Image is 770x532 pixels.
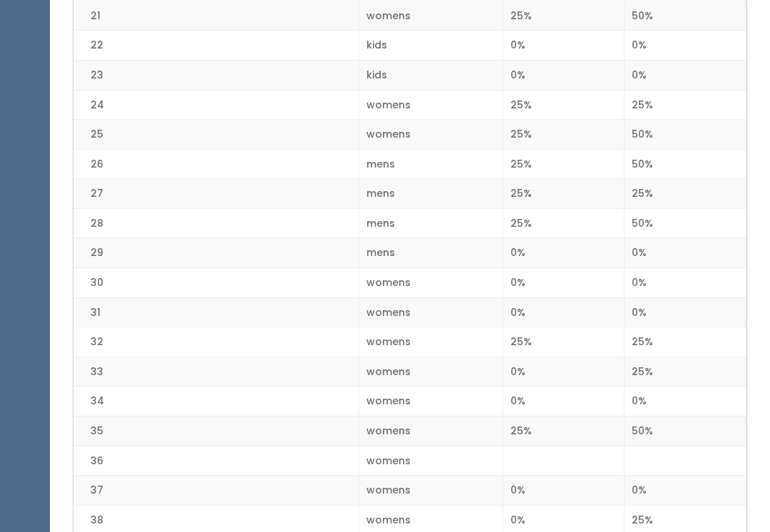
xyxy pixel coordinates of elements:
td: 50% [625,416,746,446]
td: 31 [73,298,359,328]
td: mens [359,150,503,180]
td: 24 [73,91,359,121]
td: womens [359,121,503,150]
td: 25% [503,209,625,239]
td: 0% [625,298,746,328]
td: 25% [503,91,625,121]
td: 22 [73,31,359,61]
td: 25% [625,180,746,210]
td: kids [359,61,503,91]
td: 0% [503,239,625,269]
td: 0% [625,269,746,299]
td: 37 [73,476,359,506]
td: 0% [503,269,625,299]
td: 34 [73,387,359,417]
td: womens [359,446,503,476]
td: 25% [503,328,625,358]
td: womens [359,298,503,328]
td: 0% [625,239,746,269]
td: 25 [73,121,359,150]
td: 30 [73,269,359,299]
td: 25% [625,328,746,358]
td: 0% [625,387,746,417]
td: 25% [503,180,625,210]
td: 25% [625,357,746,387]
td: 0% [625,61,746,91]
td: womens [359,476,503,506]
td: womens [359,269,503,299]
td: 23 [73,61,359,91]
td: 0% [503,298,625,328]
td: kids [359,31,503,61]
td: womens [359,328,503,358]
td: 26 [73,150,359,180]
td: 50% [625,150,746,180]
td: mens [359,209,503,239]
td: 50% [625,209,746,239]
td: 32 [73,328,359,358]
td: 0% [503,61,625,91]
td: 29 [73,239,359,269]
td: 0% [503,387,625,417]
td: womens [359,1,503,31]
td: 28 [73,209,359,239]
td: 27 [73,180,359,210]
td: 0% [503,31,625,61]
td: 25% [503,121,625,150]
td: 50% [625,1,746,31]
td: womens [359,357,503,387]
td: 25% [503,1,625,31]
td: 25% [625,91,746,121]
td: 25% [503,416,625,446]
td: 50% [625,121,746,150]
td: womens [359,416,503,446]
td: 33 [73,357,359,387]
td: mens [359,239,503,269]
td: 21 [73,1,359,31]
td: 36 [73,446,359,476]
td: mens [359,180,503,210]
td: 0% [625,476,746,506]
td: womens [359,387,503,417]
td: 0% [625,31,746,61]
td: 0% [503,476,625,506]
td: 0% [503,357,625,387]
td: 25% [503,150,625,180]
td: womens [359,91,503,121]
td: 35 [73,416,359,446]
